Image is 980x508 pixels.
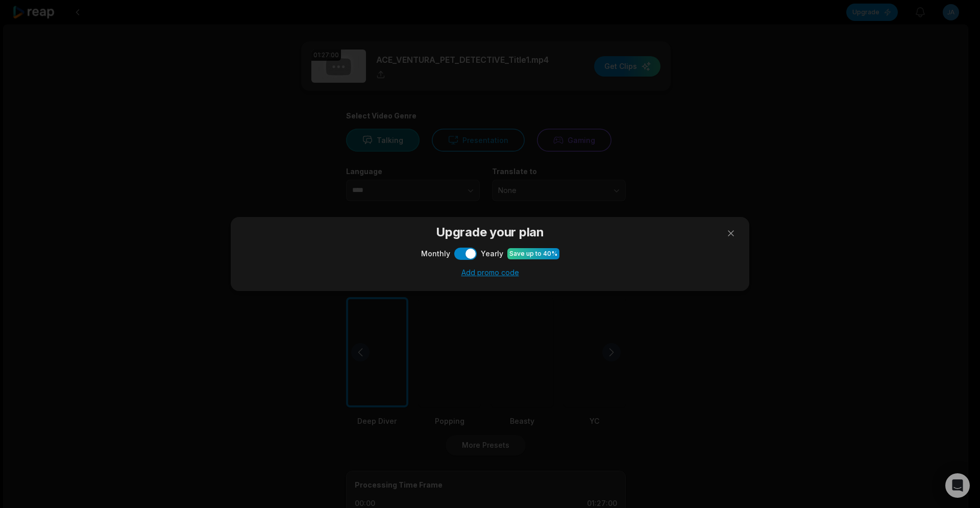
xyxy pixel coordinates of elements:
h3: Upgrade your plan [239,223,741,241]
div: Save up to 40% [509,249,557,258]
div: Add promo code [239,268,741,277]
div: Open Intercom Messenger [945,473,970,498]
span: Monthly [421,248,450,259]
span: Yearly [481,248,503,259]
